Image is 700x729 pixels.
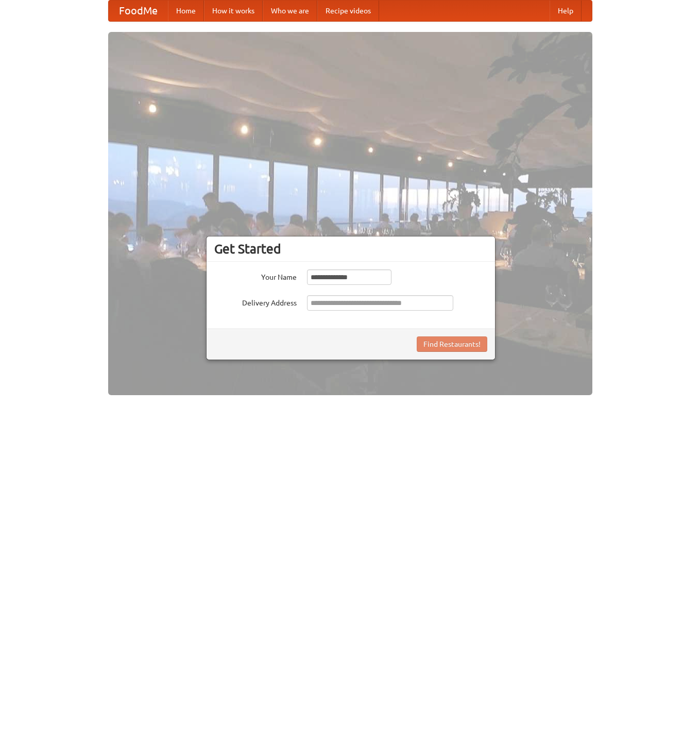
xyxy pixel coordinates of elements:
[214,241,487,257] h3: Get Started
[214,269,297,282] label: Your Name
[168,1,204,21] a: Home
[550,1,582,21] a: Help
[109,1,168,21] a: FoodMe
[317,1,379,21] a: Recipe videos
[214,295,297,308] label: Delivery Address
[417,336,487,352] button: Find Restaurants!
[263,1,317,21] a: Who we are
[204,1,263,21] a: How it works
